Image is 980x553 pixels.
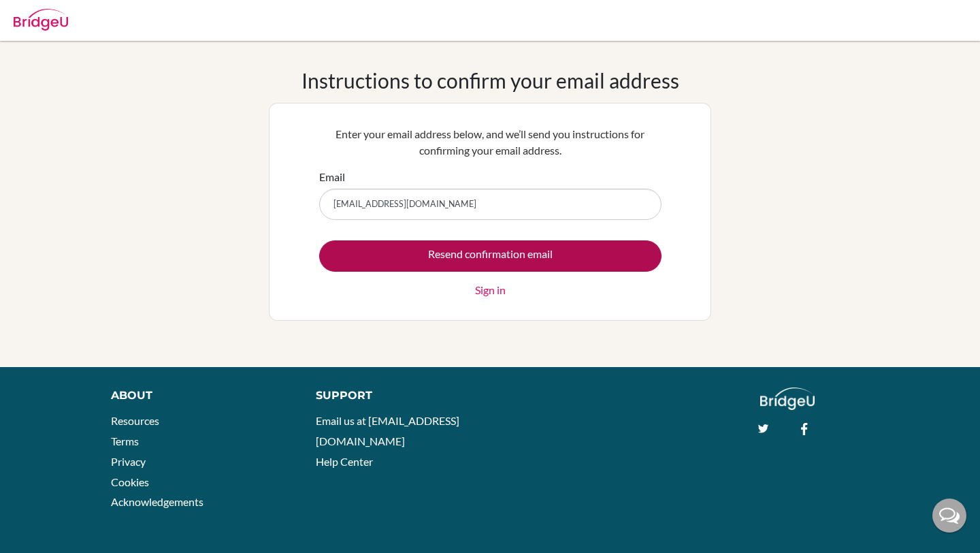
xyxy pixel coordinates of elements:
p: Enter your email address below, and we’ll send you instructions for confirming your email address. [319,126,661,159]
div: About [111,388,285,404]
label: Email [319,169,345,185]
h1: Instructions to confirm your email address [301,68,679,93]
img: logo_white@2x-f4f0deed5e89b7ecb1c2cc34c3e3d731f90f0f143d5ea2071677605dd97b5244.png [760,388,815,410]
a: Sign in [475,282,506,298]
a: Terms [111,434,139,447]
a: Acknowledgements [111,495,203,508]
a: Cookies [111,475,149,488]
span: Help [31,10,59,22]
a: Email us at [EMAIL_ADDRESS][DOMAIN_NAME] [316,414,459,447]
img: Bridge-U [14,9,68,31]
div: Support [316,388,476,404]
a: Resources [111,414,159,427]
input: Resend confirmation email [319,240,661,272]
a: Privacy [111,455,146,468]
a: Help Center [316,455,373,468]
